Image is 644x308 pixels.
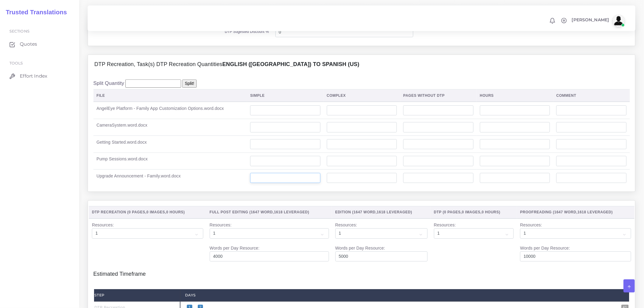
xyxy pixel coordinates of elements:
span: Quotes [20,41,37,47]
span: 1618 Leveraged [578,210,612,214]
th: DTP Recreation ( , , ) [89,206,207,219]
div: DTP Recreation, Task(s) DTP Recreation QuantitiesEnglish ([GEOGRAPHIC_DATA]) TO Spanish (US) [88,74,635,191]
td: Resources: [89,219,207,265]
th: Edition ( , ) [332,206,431,219]
b: English ([GEOGRAPHIC_DATA]) TO Spanish (US) [222,61,359,67]
img: avatar [613,15,625,27]
strong: Days [185,293,196,297]
span: [PERSON_NAME] [572,18,609,22]
strong: Step [94,293,105,297]
td: Resources: Words per Day Resource: [517,219,635,265]
th: File [93,89,247,102]
h2: Trusted Translations [2,9,67,16]
span: 1647 Word [251,210,273,214]
td: AngelEye Platform - Family App Customization Options.word.docx [93,102,247,119]
span: 0 Hours [166,210,184,214]
th: Pages Without DTP [400,89,477,102]
td: Getting Started.word.docx [93,136,247,153]
span: Effort Index [20,73,47,79]
span: 1618 Leveraged [274,210,308,214]
span: 0 Pages [444,210,461,214]
span: 1618 Leveraged [377,210,411,214]
h4: DTP Recreation, Task(s) DTP Recreation Quantities [94,61,359,68]
td: Resources: [431,219,517,265]
h4: Estimated Timeframe [93,265,630,278]
a: Quotes [5,38,75,51]
th: DTP ( , , ) [431,206,517,219]
input: Split! [182,79,197,88]
td: Pump Sessions.word.docx [93,152,247,170]
th: Hours [477,89,553,102]
label: Split Quantity [93,79,124,87]
label: DTP Sugested Discount % [225,29,269,34]
td: Upgrade Announcement - Family.word.docx [93,170,247,186]
span: 0 Images [462,210,481,214]
td: Resources: Words per Day Resource: [332,219,431,265]
a: [PERSON_NAME]avatar [569,15,627,27]
div: DTP Recreation, Task(s) DTP Recreation QuantitiesEnglish ([GEOGRAPHIC_DATA]) TO Spanish (US) [88,55,635,74]
span: 0 Pages [129,210,145,214]
span: 1647 Word [354,210,376,214]
span: Sections [9,29,30,33]
th: Proofreading ( , ) [517,206,635,219]
a: Effort Index [5,70,75,82]
th: Full Post Editing ( , ) [206,206,332,219]
th: Complex [324,89,400,102]
th: Comment [553,89,630,102]
span: Tools [9,61,23,65]
a: Trusted Translations [2,7,67,17]
th: Simple [247,89,324,102]
span: 0 Images [146,210,165,214]
td: Resources: Words per Day Resource: [206,219,332,265]
span: 0 Hours [482,210,499,214]
td: CameraSystem.word.docx [93,119,247,136]
span: 1647 Word [555,210,576,214]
